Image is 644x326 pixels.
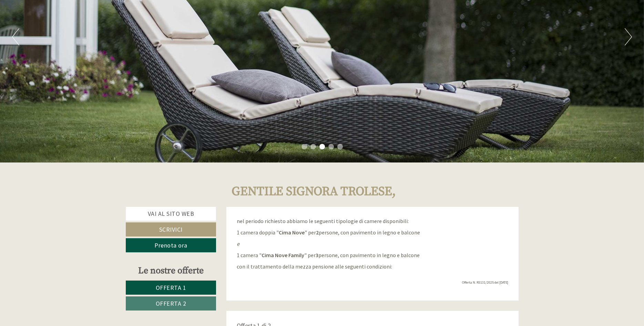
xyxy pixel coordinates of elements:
p: 1 camera " " per persone, con pavimento in legno e balcone [237,251,508,259]
em: e [237,240,239,247]
strong: Cima Nove Family [262,252,304,259]
span: Offerta N. R3131/2025 del [DATE] [462,280,508,285]
p: nel periodo richiesto abbiamo le seguenti tipologie di camere disponibili: [237,217,508,225]
a: Vai al sito web [126,207,216,221]
a: Prenota ora [126,238,216,252]
strong: 2 [316,229,319,236]
a: Scrivici [126,222,216,236]
div: Le nostre offerte [126,264,216,277]
span: Offerta 1 [156,284,186,292]
h1: Gentile Signora Trolese, [232,185,396,199]
button: Previous [12,28,19,45]
strong: Cima Nove [279,229,305,236]
p: 1 camera doppia " " per persone, con pavimento in legno e balcone [237,229,508,236]
button: Next [625,28,632,45]
span: Offerta 2 [156,299,186,307]
p: con il trattamento della mezza pensione alle seguenti condizioni: [237,263,508,271]
strong: 3 [316,252,318,259]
